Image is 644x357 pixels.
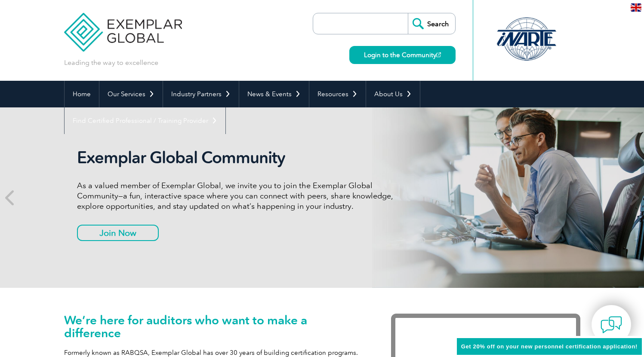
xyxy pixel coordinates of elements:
[77,148,400,168] h2: Exemplar Global Community
[239,81,309,107] a: News & Events
[163,81,239,107] a: Industry Partners
[77,225,159,241] a: Join Now
[64,314,365,339] h1: We’re here for auditors who want to make a difference
[65,107,225,134] a: Find Certified Professional / Training Provider
[309,81,366,107] a: Resources
[366,81,420,107] a: About Us
[601,314,622,336] img: contact-chat.png
[99,81,163,107] a: Our Services
[436,52,441,57] img: open_square.png
[65,81,99,107] a: Home
[64,58,158,67] p: Leading the way to excellence
[77,180,400,211] p: As a valued member of Exemplar Global, we invite you to join the Exemplar Global Community—a fun,...
[408,13,455,34] input: Search
[461,343,638,350] span: Get 20% off on your new personnel certification application!
[631,3,641,12] img: en
[349,46,456,64] a: Login to the Community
